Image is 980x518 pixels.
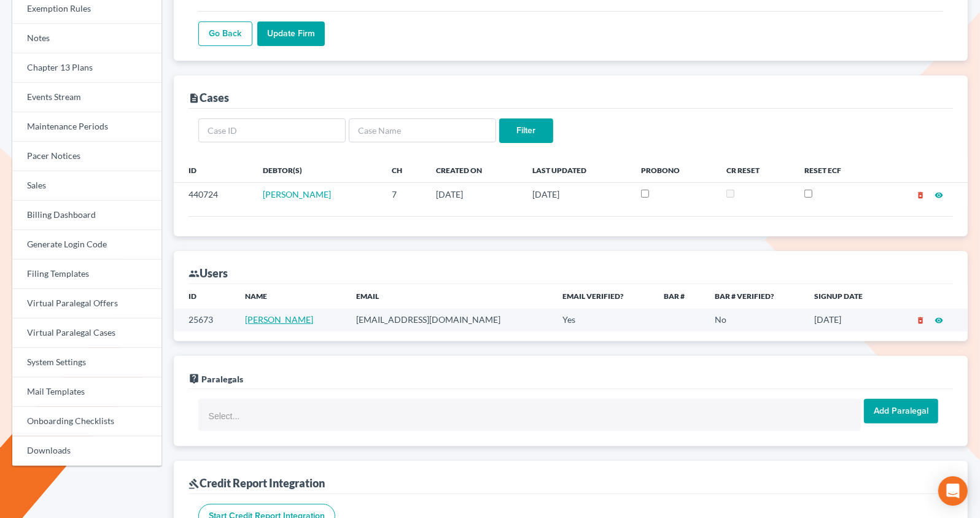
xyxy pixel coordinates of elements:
[935,189,943,199] a: visibility
[717,158,794,182] th: CR Reset
[263,189,331,199] a: [PERSON_NAME]
[426,183,523,206] td: [DATE]
[174,183,253,206] td: 440724
[916,191,925,199] i: delete_forever
[257,21,325,46] input: Update Firm
[935,314,943,325] a: visibility
[236,284,346,309] th: Name
[12,436,161,466] a: Downloads
[189,93,200,104] i: description
[553,309,654,331] td: Yes
[174,158,253,182] th: ID
[706,309,804,331] td: No
[12,83,161,112] a: Events Stream
[201,374,243,384] span: Paralegals
[523,158,631,182] th: Last Updated
[706,284,804,309] th: Bar # Verified?
[246,314,314,325] a: [PERSON_NAME]
[654,284,705,309] th: Bar #
[12,348,161,377] a: System Settings
[12,171,161,201] a: Sales
[935,316,943,325] i: visibility
[346,309,553,331] td: [EMAIL_ADDRESS][DOMAIN_NAME]
[189,268,200,279] i: group
[631,158,717,182] th: ProBono
[349,118,496,143] input: Case Name
[189,266,228,280] div: Users
[938,476,968,506] div: Open Intercom Messenger
[935,191,943,199] i: visibility
[804,309,890,331] td: [DATE]
[12,289,161,319] a: Virtual Paralegal Offers
[198,118,346,143] input: Case ID
[426,158,523,182] th: Created On
[189,373,200,384] i: live_help
[382,183,426,206] td: 7
[253,158,382,182] th: Debtor(s)
[189,478,200,489] i: gavel
[12,230,161,260] a: Generate Login Code
[553,284,654,309] th: Email Verified?
[382,158,426,182] th: Ch
[12,24,161,53] a: Notes
[174,309,236,331] td: 25673
[198,21,252,46] a: Go Back
[499,118,553,143] input: Filter
[189,476,325,490] div: Credit Report Integration
[12,260,161,289] a: Filing Templates
[346,284,553,309] th: Email
[174,284,236,309] th: ID
[12,112,161,142] a: Maintenance Periods
[12,142,161,171] a: Pacer Notices
[804,284,890,309] th: Signup Date
[12,201,161,230] a: Billing Dashboard
[189,90,229,105] div: Cases
[12,377,161,407] a: Mail Templates
[795,158,877,182] th: Reset ECF
[12,319,161,348] a: Virtual Paralegal Cases
[523,183,631,206] td: [DATE]
[864,399,938,423] input: Add Paralegal
[12,407,161,436] a: Onboarding Checklists
[12,53,161,83] a: Chapter 13 Plans
[916,316,925,325] i: delete_forever
[916,189,925,199] a: delete_forever
[916,314,925,325] a: delete_forever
